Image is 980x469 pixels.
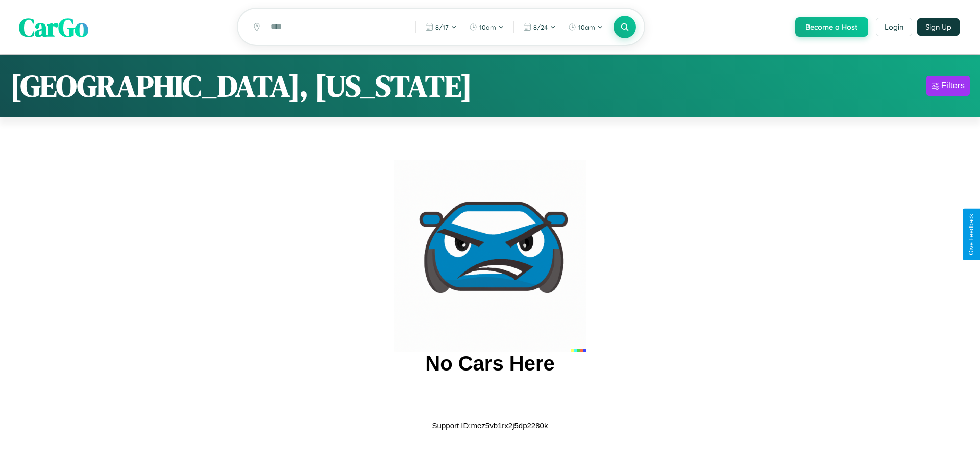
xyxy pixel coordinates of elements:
button: 8/17 [420,19,462,35]
button: Filters [926,76,970,96]
h2: No Cars Here [425,352,554,375]
p: Support ID: mez5vb1rx2j5dp2280k [432,418,548,432]
button: 10am [563,19,608,35]
h1: [GEOGRAPHIC_DATA], [US_STATE] [10,65,472,107]
span: 8 / 24 [533,23,548,31]
button: Become a Host [795,17,868,37]
button: 8/24 [518,19,561,35]
img: car [394,160,586,352]
button: 10am [464,19,509,35]
button: Sign Up [917,18,960,36]
div: Give Feedback [968,214,975,255]
span: 10am [578,23,595,31]
span: 8 / 17 [435,23,449,31]
span: 10am [479,23,496,31]
button: Login [876,18,912,36]
div: Filters [941,81,965,91]
span: CarGo [19,9,88,44]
